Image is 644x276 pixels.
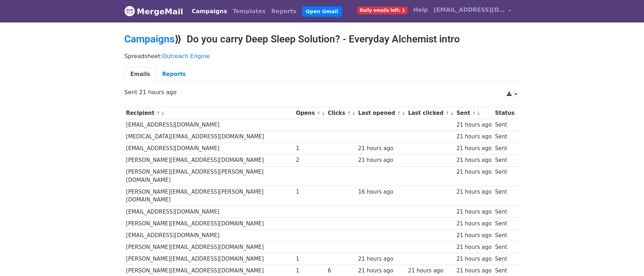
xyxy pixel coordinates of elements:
td: Sent [493,131,516,143]
a: ↓ [477,111,481,116]
a: Help [410,3,431,17]
div: 21 hours ago [456,220,492,228]
a: Emails [124,67,156,82]
td: Sent [493,218,516,229]
a: Reports [156,67,192,82]
div: 2 [296,156,324,164]
div: 21 hours ago [408,267,453,275]
a: MergeMail [124,4,183,19]
p: Sent 21 hours ago [124,88,520,96]
a: ↑ [445,111,449,116]
div: 21 hours ago [456,231,492,240]
div: 21 hours ago [456,121,492,129]
th: Status [493,107,516,119]
td: Sent [493,154,516,166]
a: ↑ [397,111,401,116]
a: ↑ [317,111,321,116]
td: [EMAIL_ADDRESS][DOMAIN_NAME] [124,119,294,131]
td: [EMAIL_ADDRESS][DOMAIN_NAME] [124,229,294,241]
td: [PERSON_NAME][EMAIL_ADDRESS][DOMAIN_NAME] [124,253,294,265]
div: 21 hours ago [358,144,405,153]
a: Outreach Engine [162,53,210,60]
td: [PERSON_NAME][EMAIL_ADDRESS][DOMAIN_NAME] [124,154,294,166]
p: Spreadsheet: [124,52,520,60]
a: [EMAIL_ADDRESS][DOMAIN_NAME] [431,3,514,20]
td: Sent [493,166,516,186]
a: ↑ [347,111,351,116]
a: Reports [269,4,300,19]
a: Open Gmail [302,6,342,17]
div: 21 hours ago [456,208,492,216]
a: Templates [230,4,268,19]
a: ↑ [156,111,160,116]
td: Sent [493,186,516,206]
td: Sent [493,119,516,131]
th: Sent [455,107,493,119]
th: Recipient [124,107,294,119]
div: 21 hours ago [456,156,492,164]
div: 6 [328,267,355,275]
div: 21 hours ago [358,255,405,263]
a: Daily emails left: 1 [354,3,410,17]
div: 1 [296,188,324,196]
th: Last clicked [406,107,455,119]
td: Sent [493,229,516,241]
div: 21 hours ago [456,255,492,263]
a: Campaigns [124,33,175,45]
td: [PERSON_NAME][EMAIL_ADDRESS][PERSON_NAME][DOMAIN_NAME] [124,166,294,186]
td: [MEDICAL_DATA][EMAIL_ADDRESS][DOMAIN_NAME] [124,131,294,143]
div: 21 hours ago [456,267,492,275]
th: Clicks [326,107,356,119]
img: MergeMail logo [124,6,135,16]
h2: ⟫ Do you carry Deep Sleep Solution? - Everyday Alchemist intro [124,33,520,45]
a: ↓ [401,111,405,116]
div: 21 hours ago [456,168,492,176]
td: [PERSON_NAME][EMAIL_ADDRESS][DOMAIN_NAME] [124,241,294,253]
div: 16 hours ago [358,188,405,196]
div: 21 hours ago [456,243,492,251]
th: Last opened [357,107,406,119]
td: Sent [493,206,516,218]
td: [PERSON_NAME][EMAIL_ADDRESS][PERSON_NAME][DOMAIN_NAME] [124,186,294,206]
a: Campaigns [189,4,230,19]
div: 1 [296,255,324,263]
td: Sent [493,253,516,265]
th: Opens [294,107,326,119]
div: 21 hours ago [456,133,492,141]
a: ↓ [352,111,355,116]
div: 21 hours ago [456,144,492,153]
td: Sent [493,241,516,253]
span: Daily emails left: 1 [357,6,407,14]
a: ↓ [161,111,165,116]
span: [EMAIL_ADDRESS][DOMAIN_NAME] [433,6,505,14]
div: 1 [296,267,324,275]
a: ↓ [450,111,454,116]
div: 21 hours ago [358,267,405,275]
td: [EMAIL_ADDRESS][DOMAIN_NAME] [124,206,294,218]
a: ↓ [321,111,325,116]
td: Sent [493,143,516,154]
div: 21 hours ago [358,156,405,164]
a: ↑ [472,111,476,116]
td: [PERSON_NAME][EMAIL_ADDRESS][DOMAIN_NAME] [124,218,294,229]
div: 21 hours ago [456,188,492,196]
div: 1 [296,144,324,153]
td: [EMAIL_ADDRESS][DOMAIN_NAME] [124,143,294,154]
